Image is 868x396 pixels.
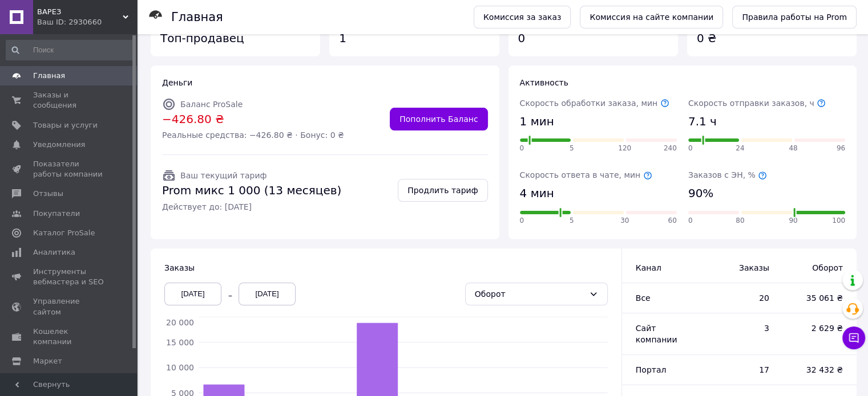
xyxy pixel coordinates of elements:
[714,322,769,334] span: 3
[688,216,693,226] span: 0
[37,7,123,17] span: ВАРЕЗ
[162,201,341,213] span: Действует до: [DATE]
[688,99,826,108] span: Скорость отправки заказов, ч
[789,144,797,153] span: 48
[33,159,106,179] span: Показатели работы компании
[180,100,243,109] span: Баланс ProSale
[520,144,524,153] span: 0
[33,90,106,111] span: Заказы и сообщения
[792,322,843,334] span: 2 629 ₴
[33,356,62,366] span: Маркет
[792,364,843,375] span: 32 432 ₴
[668,216,676,226] span: 60
[688,113,717,130] span: 7.1 ч
[789,216,797,226] span: 90
[736,144,744,153] span: 24
[475,288,584,300] div: Оборот
[570,144,574,153] span: 5
[162,129,344,141] span: Реальные средства: −426.80 ₴ · Бонус: 0 ₴
[520,185,554,202] span: 4 мин
[33,189,63,199] span: Отзывы
[792,292,843,304] span: 35 061 ₴
[618,144,631,153] span: 120
[688,170,767,179] span: Заказов с ЭН, %
[171,10,223,24] h1: Главная
[792,262,843,273] span: Оборот
[33,228,95,238] span: Каталог ProSale
[664,144,677,153] span: 240
[580,6,723,28] a: Комиссия на сайте компании
[6,40,135,60] input: Поиск
[520,216,524,226] span: 0
[474,6,571,28] a: Комиссия за заказ
[33,326,106,347] span: Кошелек компании
[570,216,574,226] span: 5
[166,318,194,327] tspan: 20 000
[620,216,629,226] span: 30
[714,262,769,273] span: Заказы
[837,144,845,153] span: 96
[842,326,865,349] button: Чат с покупателем
[33,140,85,150] span: Уведомления
[688,144,693,153] span: 0
[162,182,341,199] span: Prom микс 1 000 (13 месяцев)
[162,111,344,128] span: −426.80 ₴
[180,171,267,180] span: Ваш текущий тариф
[390,108,487,130] a: Пополнить Баланс
[162,78,192,87] span: Деньги
[37,17,137,27] div: Ваш ID: 2930660
[520,99,669,108] span: Скорость обработки заказа, мин
[164,263,195,272] span: Заказы
[239,283,296,305] div: [DATE]
[33,71,65,81] span: Главная
[33,267,106,287] span: Инструменты вебмастера и SEO
[398,179,487,202] a: Продлить тариф
[33,247,75,258] span: Аналитика
[520,113,554,130] span: 1 мин
[166,363,194,372] tspan: 10 000
[33,120,98,130] span: Товары и услуги
[166,337,194,346] tspan: 15 000
[714,364,769,375] span: 17
[688,185,713,202] span: 90%
[636,293,651,303] span: Все
[832,216,845,226] span: 100
[164,283,221,305] div: [DATE]
[636,263,661,272] span: Канал
[714,292,769,304] span: 20
[520,78,568,87] span: Активность
[736,216,744,226] span: 80
[33,209,80,219] span: Покупатели
[33,296,106,317] span: Управление сайтом
[636,324,677,344] span: Сайт компании
[636,365,667,374] span: Портал
[732,6,857,28] a: Правила работы на Prom
[520,170,652,179] span: Скорость ответа в чате, мин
